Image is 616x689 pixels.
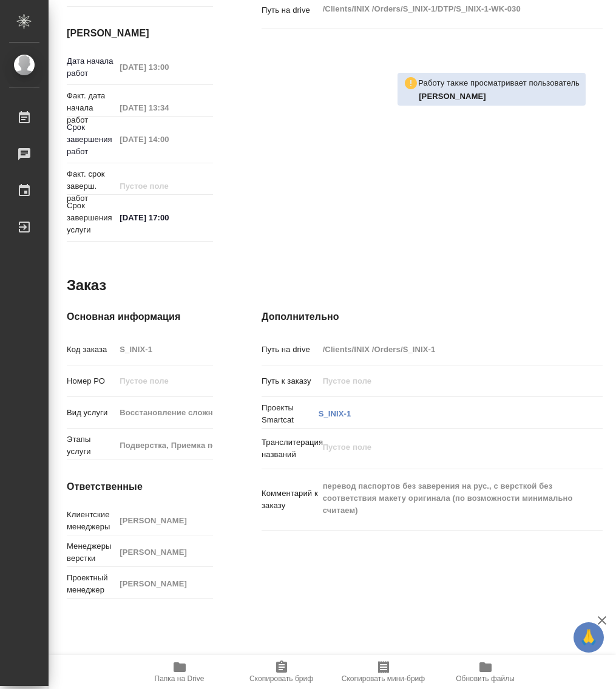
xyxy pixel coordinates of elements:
[67,310,213,324] h4: Основная информация
[129,655,231,689] button: Папка на Drive
[115,575,213,592] input: Пустое поле
[578,625,599,650] span: 🙏
[115,209,213,226] input: ✎ Введи что-нибудь
[67,276,106,295] h2: Заказ
[435,655,536,689] button: Обновить файлы
[67,200,115,236] p: Срок завершения услуги
[262,487,319,512] p: Комментарий к заказу
[319,476,575,521] textarea: перевод паспортов без заверения на рус., с версткой без соответствия макету оригинала (по возможн...
[262,402,319,426] p: Проекты Smartcat
[115,341,213,358] input: Пустое поле
[262,310,603,324] h4: Дополнительно
[115,512,213,529] input: Пустое поле
[67,375,115,387] p: Номер РО
[231,655,333,689] button: Скопировать бриф
[67,572,115,596] p: Проектный менеджер
[115,58,213,76] input: Пустое поле
[67,26,213,41] h4: [PERSON_NAME]
[115,372,213,390] input: Пустое поле
[67,168,115,205] p: Факт. срок заверш. работ
[262,4,319,16] p: Путь на drive
[249,674,313,683] span: Скопировать бриф
[67,344,115,356] p: Код заказа
[155,674,205,683] span: Папка на Drive
[67,121,115,158] p: Срок завершения работ
[319,372,575,390] input: Пустое поле
[115,404,213,421] input: Пустое поле
[456,674,515,683] span: Обновить файлы
[418,77,580,89] p: Работу также просматривает пользователь
[115,177,213,195] input: Пустое поле
[67,509,115,533] p: Клиентские менеджеры
[67,480,213,494] h4: Ответственные
[67,407,115,419] p: Вид услуги
[262,344,319,356] p: Путь на drive
[342,674,425,683] span: Скопировать мини-бриф
[115,436,213,454] input: Пустое поле
[262,375,319,387] p: Путь к заказу
[262,436,319,461] p: Транслитерация названий
[333,655,435,689] button: Скопировать мини-бриф
[419,90,580,103] p: Заборова Александра
[67,90,115,126] p: Факт. дата начала работ
[319,341,575,358] input: Пустое поле
[574,622,604,653] button: 🙏
[115,131,213,148] input: Пустое поле
[115,543,213,561] input: Пустое поле
[419,92,486,101] b: [PERSON_NAME]
[67,433,115,458] p: Этапы услуги
[67,540,115,565] p: Менеджеры верстки
[67,55,115,80] p: Дата начала работ
[319,409,351,418] a: S_INIX-1
[115,99,213,117] input: Пустое поле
